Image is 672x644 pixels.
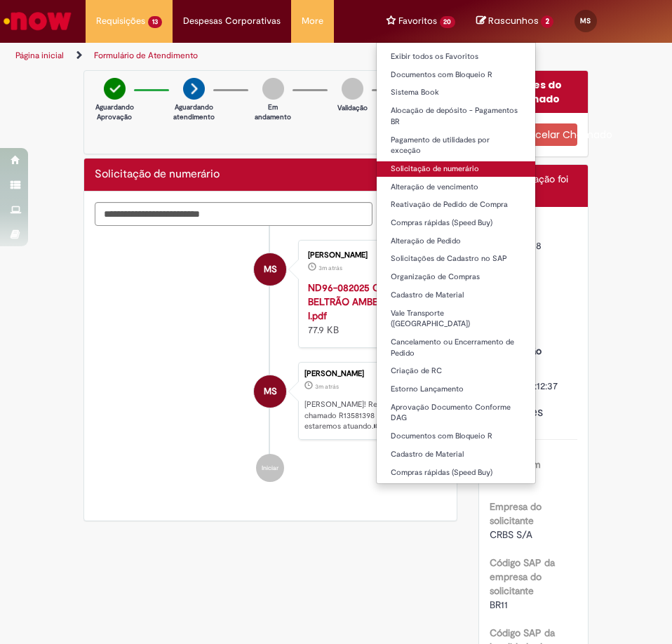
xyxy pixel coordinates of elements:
[440,16,456,28] span: 20
[398,14,437,28] span: Favoritos
[264,253,277,286] span: MS
[377,335,536,361] a: Cancelamento ou Encerramento de Pedido
[377,465,536,481] a: Compras rápidas (Speed Buy)
[377,180,536,195] a: Alteração de vencimento
[377,197,536,213] a: Reativação de Pedido de Compra
[94,50,198,61] a: Formulário de Atendimento
[476,14,553,27] a: No momento, sua lista de rascunhos tem 2 Itens
[15,50,64,61] a: Página inicial
[302,14,323,28] span: More
[377,251,536,267] a: Solicitações de Cadastro no SAP
[337,103,368,113] p: Validação
[377,269,536,285] a: Organização de Compras
[580,16,591,25] span: MS
[488,14,539,27] span: Rascunhos
[377,161,536,177] a: Solicitação de numerário
[377,234,536,249] a: Alteração de Pedido
[377,215,536,231] a: Compras rápidas (Speed Buy)
[262,78,284,100] img: img-circle-grey.png
[490,472,499,485] span: s4
[173,102,215,123] p: Aguardando atendimento
[315,382,339,391] span: 3m atrás
[342,78,363,100] img: img-circle-grey.png
[95,102,134,123] p: Aguardando Aprovação
[377,447,536,462] a: Cadastro de Material
[377,363,536,379] a: Criação de RC
[95,202,372,226] textarea: Digite sua mensagem aqui...
[377,133,536,159] a: Pagamento de utilidades por exceção
[318,264,342,272] span: 3m atrás
[96,14,145,28] span: Requisições
[377,429,536,444] a: Documentos com Bloqueio R
[95,168,220,181] h2: Solicitação de numerário Histórico de tíquete
[490,123,578,146] button: Cancelar Chamado
[541,15,553,28] span: 2
[1,7,74,35] img: ServiceNow
[377,382,536,397] a: Estorno Lançamento
[308,251,431,260] div: [PERSON_NAME]
[490,598,508,611] span: BR11
[95,362,446,440] li: Maria Eduarda Becher Santos
[95,226,446,496] ul: Histórico de tíquete
[183,14,281,28] span: Despesas Corporativas
[308,281,424,322] a: ND96-082025 CDD BELTRÃO AMBEV -UFV PR I.pdf
[255,102,291,123] p: Em andamento
[11,43,325,69] ul: Trilhas de página
[254,253,286,286] div: Maria Eduarda Becher Santos
[377,306,536,332] a: Vale Transporte ([GEOGRAPHIC_DATA])
[490,528,532,541] span: CRBS S/A
[377,49,536,65] a: Exibir todos os Favoritos
[254,375,286,408] div: Maria Eduarda Becher Santos
[377,288,536,303] a: Cadastro de Material
[304,370,438,378] div: [PERSON_NAME]
[377,103,536,129] a: Alocação de depósito - Pagamentos BR
[104,78,126,100] img: check-circle-green.png
[183,78,205,100] img: arrow-next.png
[376,42,537,484] ul: Favoritos
[308,281,431,337] div: 77.9 KB
[490,556,555,597] b: Código SAP da empresa do solicitante
[148,16,162,28] span: 13
[490,500,542,527] b: Empresa do solicitante
[377,85,536,100] a: Sistema Book
[264,375,277,408] span: MS
[304,399,438,432] p: [PERSON_NAME]! Recebemos seu chamado R13581398 e em breve estaremos atuando.
[377,400,536,426] a: Aprovação Documento Conforme DAG
[377,67,536,83] a: Documentos com Bloqueio R
[318,264,342,272] time: 30/09/2025 13:12:20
